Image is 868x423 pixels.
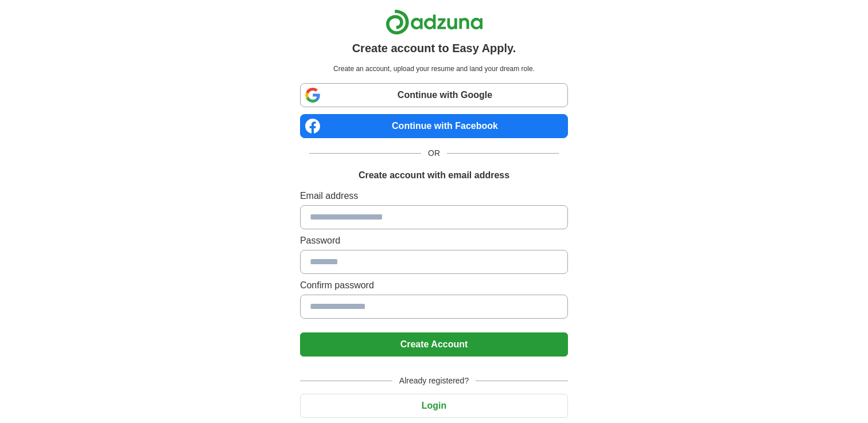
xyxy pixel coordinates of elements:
[300,114,568,138] a: Continue with Facebook
[300,401,568,410] a: Login
[300,83,568,107] a: Continue with Google
[300,279,568,292] label: Confirm password
[300,189,568,203] label: Email address
[359,169,509,182] h1: Create account with email address
[386,9,483,35] img: Adzuna logo
[300,332,568,357] button: Create Account
[300,234,568,248] label: Password
[300,394,568,418] button: Login
[352,40,516,57] h1: Create account to Easy Apply.
[421,147,447,159] span: OR
[302,64,566,74] p: Create an account, upload your resume and land your dream role.
[392,375,476,387] span: Already registered?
